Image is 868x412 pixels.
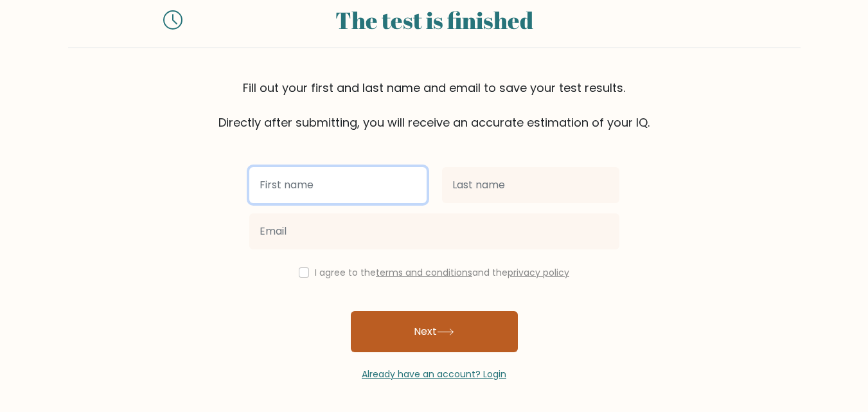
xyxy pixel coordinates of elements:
[376,266,472,279] a: terms and conditions
[508,266,569,279] a: privacy policy
[249,213,619,249] input: Email
[362,368,506,381] a: Already have an account? Login
[249,167,427,203] input: First name
[198,3,671,37] div: The test is finished
[442,167,619,203] input: Last name
[351,311,518,352] button: Next
[315,266,569,279] label: I agree to the and the
[68,79,801,131] div: Fill out your first and last name and email to save your test results. Directly after submitting,...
